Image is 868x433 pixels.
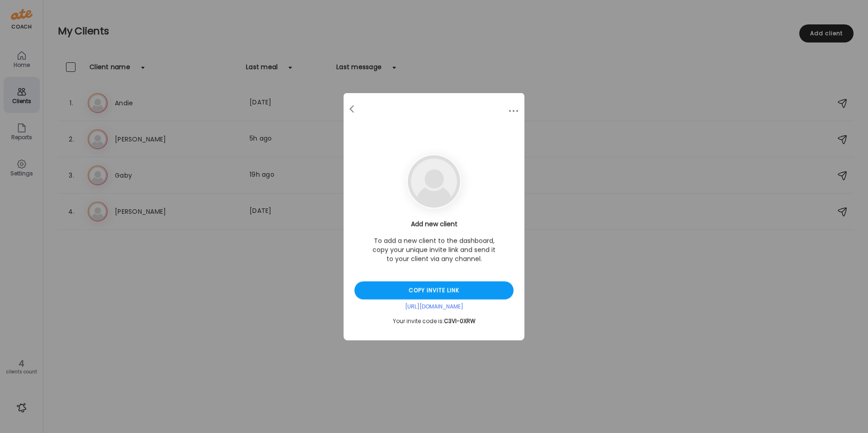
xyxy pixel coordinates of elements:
[444,317,476,325] span: C3VI-0XRW
[371,236,497,264] p: To add a new client to the dashboard, copy your unique invite link and send it to your client via...
[354,318,514,325] div: Your invite code is:
[354,220,514,229] h3: Add new client
[354,282,514,300] div: Copy invite link
[354,303,514,311] div: [URL][DOMAIN_NAME]
[408,155,460,208] img: bg-avatar-default.svg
